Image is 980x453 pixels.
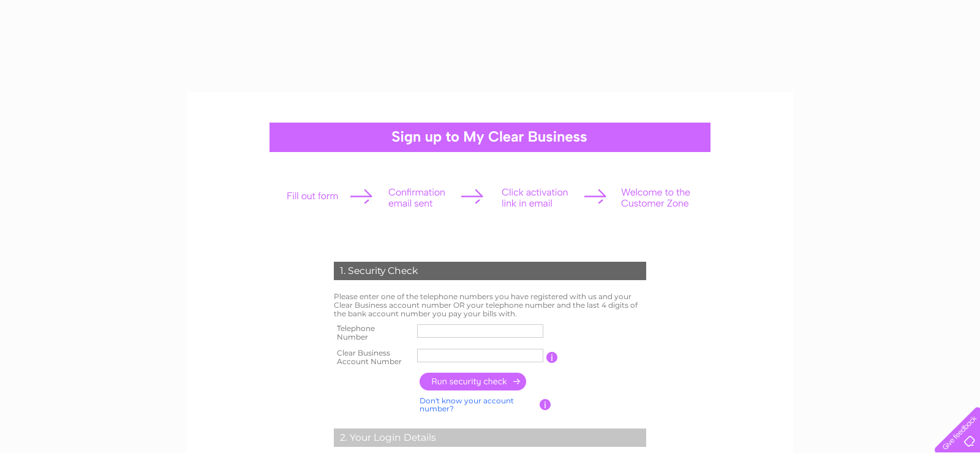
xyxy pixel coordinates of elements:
[540,399,551,410] input: Information
[331,289,649,321] td: Please enter one of the telephone numbers you have registered with us and your Clear Business acc...
[331,321,414,345] th: Telephone Number
[334,428,646,447] div: 2. Your Login Details
[334,262,646,280] div: 1. Security Check
[546,352,558,363] input: Information
[331,345,414,370] th: Clear Business Account Number
[420,396,514,414] a: Don't know your account number?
